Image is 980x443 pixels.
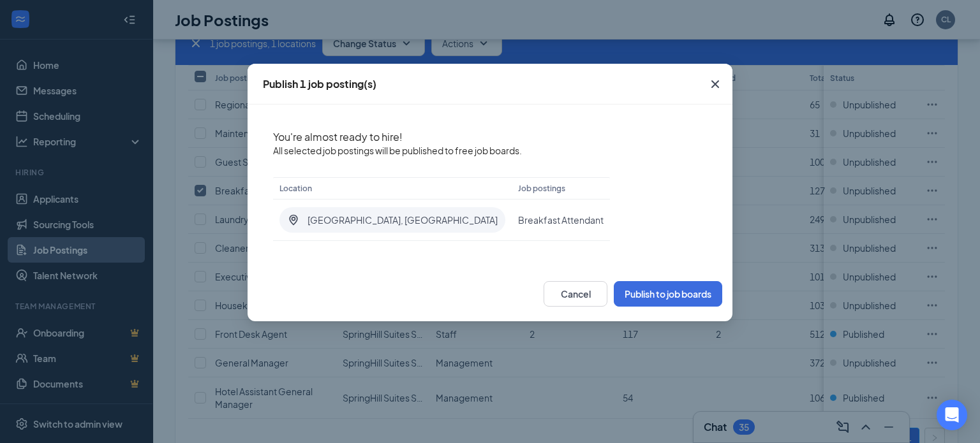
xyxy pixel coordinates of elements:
span: All selected job postings will be published to free job boards. [273,144,610,157]
svg: LocationPin [287,214,300,226]
th: Job postings [512,177,610,200]
p: You're almost ready to hire! [273,130,610,144]
span: [GEOGRAPHIC_DATA], [GEOGRAPHIC_DATA] [308,214,498,226]
div: Open Intercom Messenger [937,400,967,430]
button: Publish to job boards [614,281,722,307]
button: Cancel [544,281,607,307]
div: Publish 1 job posting(s) [263,77,376,91]
th: Location [273,177,512,200]
button: Close [698,64,732,105]
svg: Cross [708,76,723,92]
td: Breakfast Attendant [512,200,610,241]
